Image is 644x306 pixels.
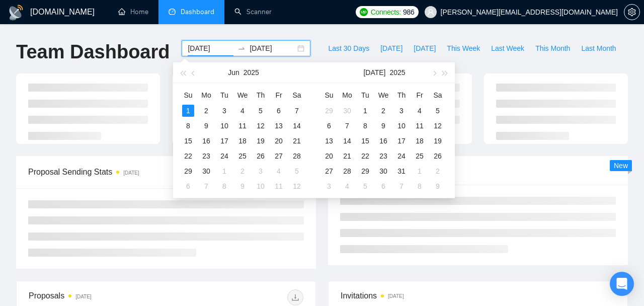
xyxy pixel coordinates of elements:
[323,40,375,56] button: Last 30 Days
[359,165,371,177] div: 29
[233,148,252,164] td: 2025-06-25
[255,165,267,177] div: 3
[432,150,444,162] div: 26
[374,164,392,179] td: 2025-07-30
[29,289,166,305] div: Proposals
[218,165,230,177] div: 1
[374,103,392,118] td: 2025-07-02
[233,133,252,148] td: 2025-06-18
[182,105,194,117] div: 1
[395,150,408,162] div: 24
[411,148,429,164] td: 2025-07-25
[188,43,233,54] input: Start date
[341,120,353,132] div: 7
[218,135,230,147] div: 17
[359,105,371,117] div: 1
[363,62,385,83] button: [DATE]
[233,103,252,118] td: 2025-06-04
[291,150,303,162] div: 28
[441,40,486,56] button: This Week
[341,180,353,192] div: 4
[341,135,353,147] div: 14
[236,105,249,117] div: 4
[429,164,447,179] td: 2025-08-02
[374,179,392,194] td: 2025-08-06
[341,105,353,117] div: 30
[338,164,356,179] td: 2025-07-28
[414,43,436,54] span: [DATE]
[432,135,444,147] div: 19
[255,135,267,147] div: 19
[360,8,368,16] img: upwork-logo.png
[356,103,374,118] td: 2025-07-01
[395,165,408,177] div: 31
[16,40,170,64] h1: Team Dashboard
[288,133,306,148] td: 2025-06-21
[288,179,306,194] td: 2025-07-12
[181,8,214,16] span: Dashboard
[182,165,194,177] div: 29
[288,118,306,133] td: 2025-06-14
[356,133,374,148] td: 2025-07-15
[252,164,270,179] td: 2025-07-03
[374,133,392,148] td: 2025-07-16
[320,133,338,148] td: 2025-07-13
[218,105,230,117] div: 3
[197,179,215,194] td: 2025-07-07
[182,120,194,132] div: 8
[411,133,429,148] td: 2025-07-18
[179,148,197,164] td: 2025-06-22
[252,179,270,194] td: 2025-07-10
[273,180,285,192] div: 11
[392,103,411,118] td: 2025-07-03
[200,150,212,162] div: 23
[356,118,374,133] td: 2025-07-08
[233,179,252,194] td: 2025-07-09
[530,40,576,56] button: This Month
[411,164,429,179] td: 2025-08-01
[273,150,285,162] div: 27
[338,133,356,148] td: 2025-07-14
[341,150,353,162] div: 21
[273,105,285,117] div: 6
[411,103,429,118] td: 2025-07-04
[273,135,285,147] div: 20
[273,165,285,177] div: 4
[218,150,230,162] div: 24
[432,180,444,192] div: 9
[610,272,634,296] div: Open Intercom Messenger
[429,87,447,103] th: Sa
[236,120,249,132] div: 11
[28,166,190,178] span: Proposal Sending Stats
[338,179,356,194] td: 2025-08-04
[359,135,371,147] div: 15
[377,120,389,132] div: 9
[395,180,408,192] div: 7
[250,43,295,54] input: End date
[270,148,288,164] td: 2025-06-27
[374,118,392,133] td: 2025-07-09
[359,150,371,162] div: 22
[414,135,426,147] div: 18
[581,43,616,54] span: Last Month
[236,150,249,162] div: 25
[215,103,233,118] td: 2025-06-03
[411,87,429,103] th: Fr
[624,8,640,16] a: setting
[392,164,411,179] td: 2025-07-31
[197,148,215,164] td: 2025-06-23
[320,179,338,194] td: 2025-08-03
[392,133,411,148] td: 2025-07-17
[491,43,524,54] span: Last Week
[356,164,374,179] td: 2025-07-29
[252,133,270,148] td: 2025-06-19
[377,150,389,162] div: 23
[169,8,176,15] span: dashboard
[614,162,628,170] span: New
[338,148,356,164] td: 2025-07-21
[215,164,233,179] td: 2025-07-01
[236,180,249,192] div: 9
[359,120,371,132] div: 8
[429,118,447,133] td: 2025-07-12
[395,105,408,117] div: 3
